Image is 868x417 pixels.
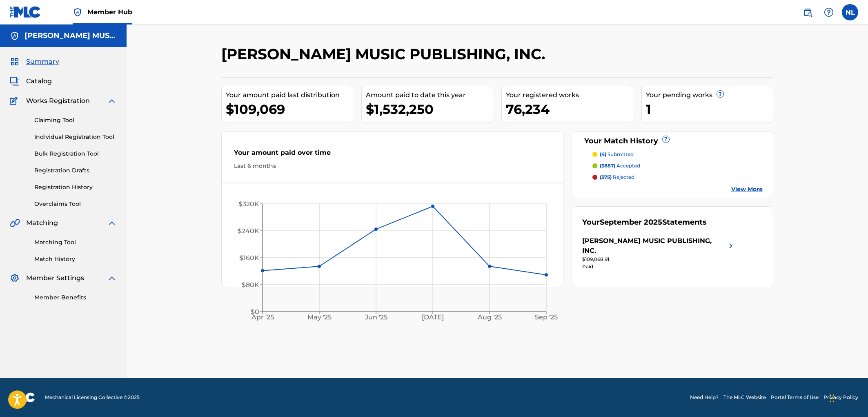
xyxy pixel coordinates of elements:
[646,90,773,100] div: Your pending works
[600,163,615,169] span: (3887)
[422,313,444,321] tspan: [DATE]
[234,148,551,162] div: Your amount paid over time
[107,218,117,228] img: expand
[582,236,736,270] a: [PERSON_NAME] MUSIC PUBLISHING, INC.right chevron icon$109,068.91Paid
[34,293,117,302] a: Member Benefits
[10,57,20,67] img: Summary
[731,185,763,194] a: View More
[26,218,58,228] span: Matching
[600,162,640,169] p: accepted
[234,162,551,170] div: Last 6 months
[45,394,140,401] span: Mechanical Licensing Collective © 2025
[726,236,736,256] img: right chevron icon
[824,7,834,17] img: help
[10,57,59,67] a: SummarySummary
[830,386,835,410] div: Drag
[242,281,259,289] tspan: $80K
[477,313,502,321] tspan: Aug '25
[821,4,837,20] div: Help
[239,254,259,262] tspan: $160K
[690,394,719,401] a: Need Help?
[10,31,20,41] img: Accounts
[251,313,274,321] tspan: Apr '25
[592,162,763,169] a: (3887) accepted
[307,313,332,321] tspan: May '25
[107,96,117,106] img: expand
[26,76,52,86] span: Catalog
[799,4,816,20] a: Public Search
[366,90,493,100] div: Amount paid to date this year
[34,116,117,125] a: Claiming Tool
[771,394,819,401] a: Portal Terms of Use
[221,45,549,63] h2: [PERSON_NAME] MUSIC PUBLISHING, INC.
[34,183,117,192] a: Registration History
[10,273,20,283] img: Member Settings
[10,76,20,86] img: Catalog
[34,200,117,208] a: Overclaims Tool
[823,394,858,401] a: Privacy Policy
[10,218,20,228] img: Matching
[365,313,387,321] tspan: Jun '25
[600,174,612,180] span: (375)
[73,7,82,17] img: Top Rightsholder
[582,236,726,256] div: [PERSON_NAME] MUSIC PUBLISHING, INC.
[10,6,41,18] img: MLC Logo
[34,238,117,247] a: Matching Tool
[600,174,634,181] p: rejected
[592,151,763,158] a: (4) submitted
[24,31,117,40] h5: MAXIMO AGUIRRE MUSIC PUBLISHING, INC.
[34,149,117,158] a: Bulk Registration Tool
[506,90,633,100] div: Your registered works
[582,256,736,263] div: $109,068.91
[663,136,669,143] span: ?
[600,218,662,227] span: September 2025
[238,227,259,235] tspan: $240K
[592,174,763,181] a: (375) rejected
[34,166,117,175] a: Registration Drafts
[600,151,606,157] span: (4)
[723,394,766,401] a: The MLC Website
[10,96,20,106] img: Works Registration
[10,392,35,402] img: logo
[535,313,558,321] tspan: Sep '25
[10,76,52,86] a: CatalogCatalog
[582,217,707,228] div: Your Statements
[845,281,868,346] iframe: Resource Center
[87,7,132,17] span: Member Hub
[226,100,353,118] div: $109,069
[34,255,117,263] a: Match History
[646,100,773,118] div: 1
[506,100,633,118] div: 76,234
[842,4,858,20] div: User Menu
[582,136,763,147] div: Your Match History
[600,151,634,158] p: submitted
[366,100,493,118] div: $1,532,250
[26,57,59,67] span: Summary
[107,273,117,283] img: expand
[827,378,868,417] iframe: Chat Widget
[26,273,84,283] span: Member Settings
[803,7,812,17] img: search
[251,308,259,316] tspan: $0
[582,263,736,270] div: Paid
[238,200,259,208] tspan: $320K
[226,90,353,100] div: Your amount paid last distribution
[717,91,723,97] span: ?
[26,96,90,106] span: Works Registration
[34,133,117,141] a: Individual Registration Tool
